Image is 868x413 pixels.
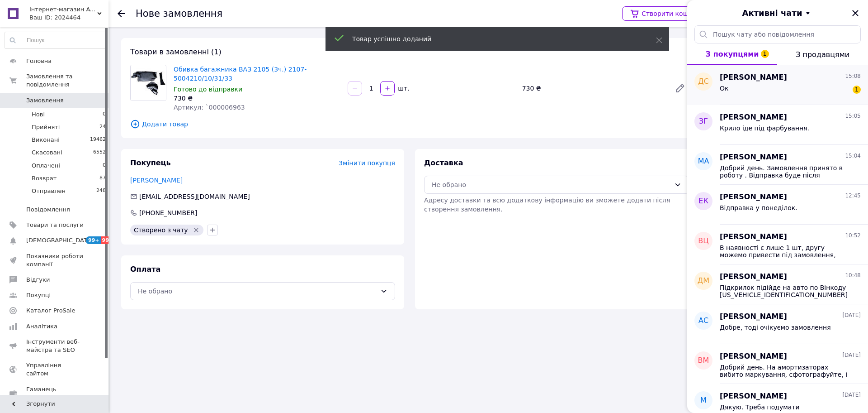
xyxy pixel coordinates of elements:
button: ДМ[PERSON_NAME]10:48Підкрилок підійде на авто по Вінкоду [US_VEHICLE_IDENTIFICATION_NUMBER] [687,264,868,304]
div: 730 ₴ [519,82,667,95]
span: ДМ [698,276,709,286]
span: 1 [853,86,861,94]
div: Товар успішно доданий [352,34,633,43]
span: Нові [32,110,45,119]
button: ЕК[PERSON_NAME]12:45Відправка у понеділок. [687,185,868,225]
span: [DATE] [842,351,861,359]
span: Інтернет-магазин AVTO запчастини [29,5,97,14]
span: МА [698,156,709,167]
span: Показники роботи компанії [26,252,84,269]
span: З покупцями [706,50,759,58]
div: Повернутися назад [118,9,125,18]
span: Оплата [130,265,160,274]
span: [PERSON_NAME] [720,152,787,163]
span: Гаманець компанії [26,385,84,402]
span: [PERSON_NAME] [720,112,787,123]
div: Нове замовлення [136,9,222,19]
span: Замовлення та повідомлення [26,72,108,89]
span: Змінити покупця [339,159,395,167]
span: 99+ [86,236,101,244]
span: 10:48 [845,272,861,279]
span: З продавцями [796,50,849,59]
span: Добре, тоді очікуємо замовлення [720,324,831,331]
span: 0 [103,110,106,119]
span: 99+ [101,236,116,244]
button: ДС[PERSON_NAME]15:08Ок1 [687,65,868,105]
span: [PHONE_NUMBER] [139,209,197,216]
span: 248 [96,187,106,195]
div: шт. [396,84,410,93]
span: ДС [698,77,709,87]
button: ВЦ[PERSON_NAME]10:52В наявності є лише 1 шт, другу можемо привести під замовлення, чекати 9 днів. [687,225,868,264]
span: [DATE] [842,312,861,319]
a: [PERSON_NAME] [130,177,183,184]
span: [DATE] [842,391,861,399]
button: Активні чати [712,7,843,19]
span: АС [698,316,708,326]
span: 24 [99,123,106,131]
span: Каталог ProSale [26,307,75,315]
span: Покупець [130,158,171,167]
span: Доставка [424,158,463,167]
span: Виконані [32,136,60,144]
span: Скасовані [32,149,62,157]
button: АС[PERSON_NAME][DATE]Добре, тоді очікуємо замовлення [687,304,868,344]
span: Підкрилок підійде на авто по Вінкоду [US_VEHICLE_IDENTIFICATION_NUMBER] [720,284,848,298]
button: З покупцями1 [687,43,777,65]
span: Відгуки [26,276,50,284]
span: [PERSON_NAME] [720,232,787,242]
span: Оплачені [32,162,60,170]
span: [PERSON_NAME] [720,351,787,362]
span: Інструменти веб-майстра та SEO [26,338,84,354]
span: Ок [720,85,728,92]
button: Закрити [850,8,861,19]
span: Артикул: `000006963 [174,104,245,111]
span: Замовлення [26,96,64,105]
button: ЗГ[PERSON_NAME]15:05Крило іде під фарбування. [687,105,868,145]
span: [PERSON_NAME] [720,72,787,83]
div: 730 ₴ [174,94,340,103]
span: 10:52 [845,232,861,240]
span: Адресу доставки та всю додаткову інформацію ви зможете додати після створення замовлення. [424,197,670,213]
span: Крило іде під фарбування. [720,125,809,132]
div: Не обрано [138,286,377,296]
div: Ваш ID: 2024464 [29,14,108,22]
span: Дякую. Треба подумати [720,403,800,411]
span: [PERSON_NAME] [720,312,787,322]
span: 87 [99,174,106,182]
span: Аналітика [26,322,57,331]
button: З продавцями [777,43,868,65]
span: Головна [26,57,52,65]
input: Пошук [5,32,106,48]
span: 6552 [93,149,106,157]
span: Товари в замовленні (1) [130,48,222,56]
span: ВМ [698,355,709,366]
span: 15:04 [845,152,861,160]
span: Товари та послуги [26,221,84,229]
span: ВЦ [698,236,708,246]
span: [PERSON_NAME] [720,192,787,202]
span: В наявності є лише 1 шт, другу можемо привести під замовлення, чекати 9 днів. [720,244,848,259]
button: МА[PERSON_NAME]15:04Добрий день. Замовлення принято в роботу . Відправка буде після передоплати. [687,145,868,185]
a: Створити кошик «Купити з Prom» [622,6,762,21]
span: 1 [761,50,769,58]
span: ЗГ [699,116,708,127]
span: Створено з чату [134,226,188,234]
a: Редагувати [671,79,689,97]
a: Обивка багажника ВАЗ 2105 (3ч.) 2107-5004210/10/31/33 [174,66,307,82]
span: 0 [103,162,106,170]
img: Обивка багажника ВАЗ 2105 (3ч.) 2107-5004210/10/31/33 [131,65,166,101]
span: [DEMOGRAPHIC_DATA] [26,236,93,245]
span: Прийняті [32,123,60,131]
span: Відправка у понеділок. [720,204,797,211]
span: Отправлен [32,187,66,195]
span: Управління сайтом [26,361,84,378]
span: 15:05 [845,112,861,120]
span: 12:45 [845,192,861,200]
span: Покупці [26,291,51,299]
span: ЕК [698,196,708,206]
span: Возврат [32,174,57,182]
span: Додати товар [130,119,689,129]
span: Активні чати [742,7,802,19]
span: Добрий день. Замовлення принято в роботу . Відправка буде після передоплати. [720,164,848,179]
